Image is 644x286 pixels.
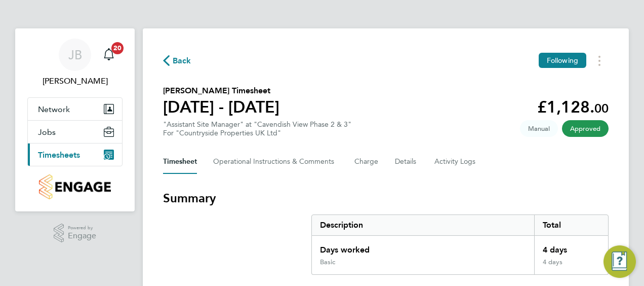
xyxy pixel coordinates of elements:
[15,28,135,211] nav: Main navigation
[603,245,636,278] button: Engage Resource Center
[111,42,124,54] span: 20
[534,236,608,258] div: 4 days
[163,54,191,67] button: Back
[312,215,534,235] div: Description
[590,53,609,68] button: Timesheets Menu
[547,56,578,65] span: Following
[163,150,197,174] button: Timesheet
[28,121,122,143] button: Jobs
[99,39,119,71] a: 20
[354,150,379,174] button: Charge
[173,55,191,67] span: Back
[534,258,608,274] div: 4 days
[539,53,586,68] button: Following
[434,150,477,174] button: Activity Logs
[213,150,338,174] button: Operational Instructions & Comments
[534,215,608,235] div: Total
[38,127,56,137] span: Jobs
[38,104,70,114] span: Network
[163,190,609,206] h3: Summary
[311,214,609,275] div: Summary
[537,97,609,117] app-decimal: £1,128.
[54,224,97,243] a: Powered byEngage
[520,120,558,137] span: This timesheet was manually created.
[562,120,609,137] span: This timesheet has been approved.
[68,224,96,232] span: Powered by
[163,120,351,137] div: "Assistant Site Manager" at "Cavendish View Phase 2 & 3"
[395,150,418,174] button: Details
[163,85,279,97] h2: [PERSON_NAME] Timesheet
[594,101,609,116] span: 00
[320,258,335,266] div: Basic
[28,98,122,120] button: Network
[163,97,279,117] h1: [DATE] - [DATE]
[68,232,96,240] span: Engage
[163,129,351,137] div: For "Countryside Properties UK Ltd"
[27,174,123,199] a: Go to home page
[27,75,123,87] span: James Ballantyne
[27,39,123,87] a: JB[PERSON_NAME]
[68,48,82,61] span: JB
[312,236,534,258] div: Days worked
[38,150,80,160] span: Timesheets
[28,144,122,166] button: Timesheets
[39,174,110,199] img: countryside-properties-logo-retina.png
